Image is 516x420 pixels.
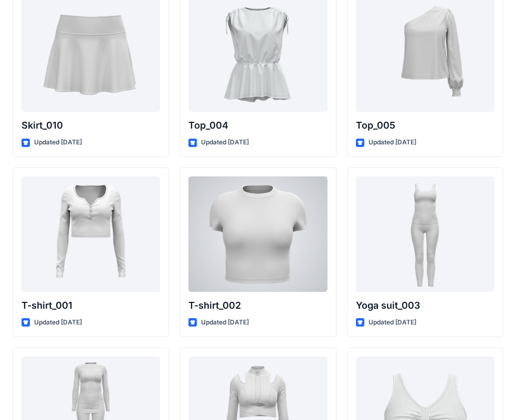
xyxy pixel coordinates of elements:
p: Updated [DATE] [368,137,416,148]
p: Updated [DATE] [201,137,249,148]
p: T-shirt_001 [22,298,160,313]
a: T-shirt_001 [22,176,160,292]
p: Updated [DATE] [34,317,82,328]
p: Skirt_010 [22,118,160,133]
a: Yoga suit_003 [356,176,494,292]
p: Top_005 [356,118,494,133]
a: T-shirt_002 [188,176,327,292]
p: Yoga suit_003 [356,298,494,313]
p: Updated [DATE] [34,137,82,148]
p: Top_004 [188,118,327,133]
p: T-shirt_002 [188,298,327,313]
p: Updated [DATE] [368,317,416,328]
p: Updated [DATE] [201,317,249,328]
